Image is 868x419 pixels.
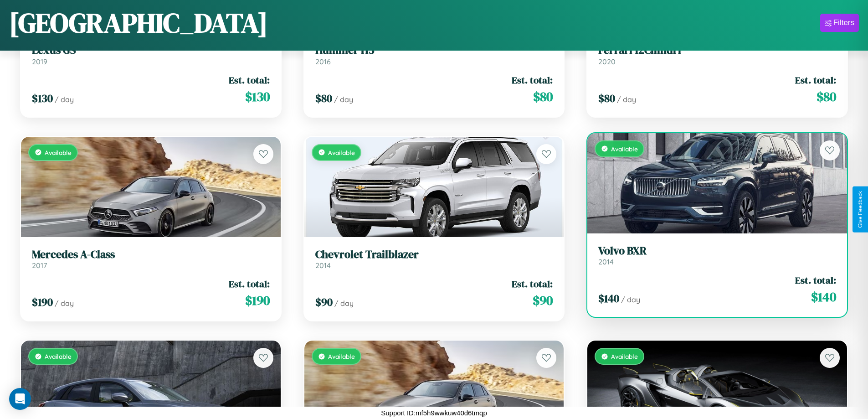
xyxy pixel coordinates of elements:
[315,261,331,270] span: 2014
[512,277,553,290] span: Est. total:
[833,18,854,27] div: Filters
[45,149,72,156] span: Available
[229,73,270,87] span: Est. total:
[328,149,355,156] span: Available
[32,248,270,261] h3: Mercedes A-Class
[617,95,636,104] span: / day
[334,95,353,104] span: / day
[315,248,553,261] h3: Chevrolet Trailblazer
[32,248,270,270] a: Mercedes A-Class2017
[811,288,836,306] span: $ 140
[817,88,836,106] span: $ 80
[598,91,615,106] span: $ 80
[9,388,31,410] div: Open Intercom Messenger
[334,299,354,308] span: / day
[328,352,355,360] span: Available
[315,57,331,66] span: 2016
[229,277,270,290] span: Est. total:
[245,291,270,310] span: $ 190
[533,88,553,106] span: $ 80
[32,57,47,66] span: 2019
[45,352,72,360] span: Available
[598,291,619,306] span: $ 140
[32,295,53,310] span: $ 190
[32,261,47,270] span: 2017
[598,257,614,266] span: 2014
[621,295,640,304] span: / day
[9,4,268,41] h1: [GEOGRAPHIC_DATA]
[315,44,553,57] h3: Hummer H3
[55,95,74,104] span: / day
[795,274,836,287] span: Est. total:
[32,44,270,66] a: Lexus GS2019
[245,88,270,106] span: $ 130
[315,44,553,66] a: Hummer H32016
[598,44,836,57] h3: Ferrari 12Cilindri
[857,191,863,228] div: Give Feedback
[533,291,553,310] span: $ 90
[820,14,859,32] button: Filters
[611,352,638,360] span: Available
[512,73,553,87] span: Est. total:
[32,91,53,106] span: $ 130
[598,244,836,258] h3: Volvo BXR
[598,244,836,267] a: Volvo BXR2014
[795,73,836,87] span: Est. total:
[55,299,74,308] span: / day
[381,407,487,419] p: Support ID: mf5h9wwkuw40d6tmqp
[315,295,333,310] span: $ 90
[598,57,616,66] span: 2020
[598,44,836,66] a: Ferrari 12Cilindri2020
[611,145,638,153] span: Available
[315,248,553,270] a: Chevrolet Trailblazer2014
[315,91,332,106] span: $ 80
[32,44,270,57] h3: Lexus GS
